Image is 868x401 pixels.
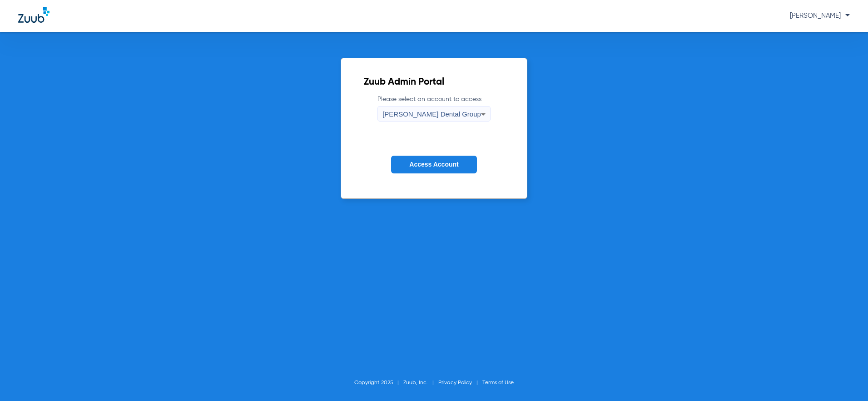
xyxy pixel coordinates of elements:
[391,156,476,173] button: Access Account
[438,380,472,386] a: Privacy Policy
[382,110,481,118] span: [PERSON_NAME] Dental Group
[354,378,403,387] li: Copyright 2025
[18,7,50,23] img: Zuub Logo
[482,380,514,386] a: Terms of Use
[364,78,504,87] h2: Zuub Admin Portal
[790,12,850,19] span: [PERSON_NAME]
[377,95,491,122] label: Please select an account to access
[403,378,438,387] li: Zuub, Inc.
[409,161,458,168] span: Access Account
